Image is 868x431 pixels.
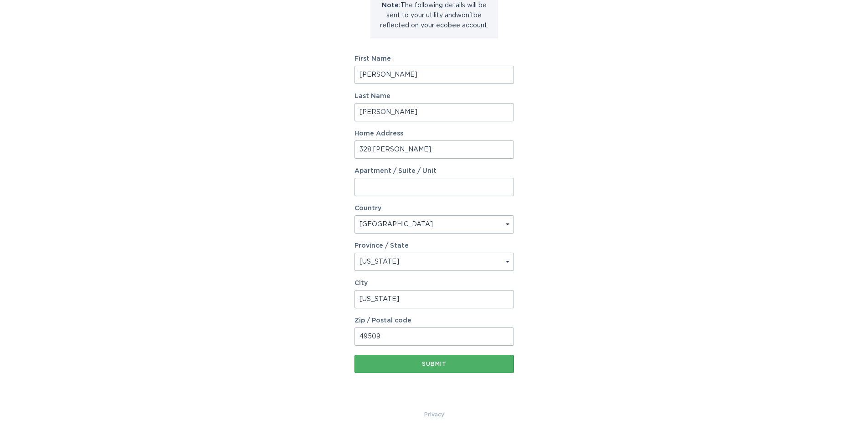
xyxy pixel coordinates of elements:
[359,361,509,367] div: Submit
[354,168,514,174] label: Apartment / Suite / Unit
[382,2,401,9] strong: Note:
[354,355,514,373] button: Submit
[354,93,514,99] label: Last Name
[354,130,514,137] label: Home Address
[354,205,381,212] label: Country
[354,56,514,62] label: First Name
[354,243,409,249] label: Province / State
[424,410,444,420] a: Privacy Policy & Terms of Use
[354,317,514,324] label: Zip / Postal code
[377,0,491,31] p: The following details will be sent to your utility and won't be reflected on your ecobee account.
[354,280,514,286] label: City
